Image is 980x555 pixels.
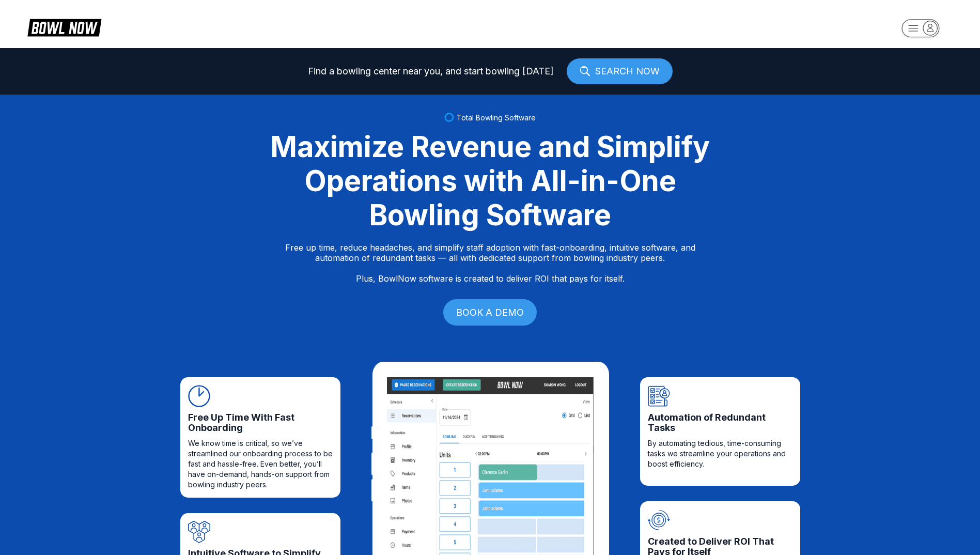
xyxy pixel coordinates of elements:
a: SEARCH NOW [567,58,673,84]
span: Free Up Time With Fast Onboarding [188,412,333,433]
span: Find a bowling center near you, and start bowling [DATE] [308,66,554,76]
span: Automation of Redundant Tasks [648,412,792,433]
span: We know time is critical, so we’ve streamlined our onboarding process to be fast and hassle-free.... [188,438,333,490]
div: Maximize Revenue and Simplify Operations with All-in-One Bowling Software [258,130,723,232]
span: By automating tedious, time-consuming tasks we streamline your operations and boost efficiency. [648,438,792,469]
span: Total Bowling Software [457,113,536,122]
p: Free up time, reduce headaches, and simplify staff adoption with fast-onboarding, intuitive softw... [285,242,695,284]
a: BOOK A DEMO [443,299,537,326]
